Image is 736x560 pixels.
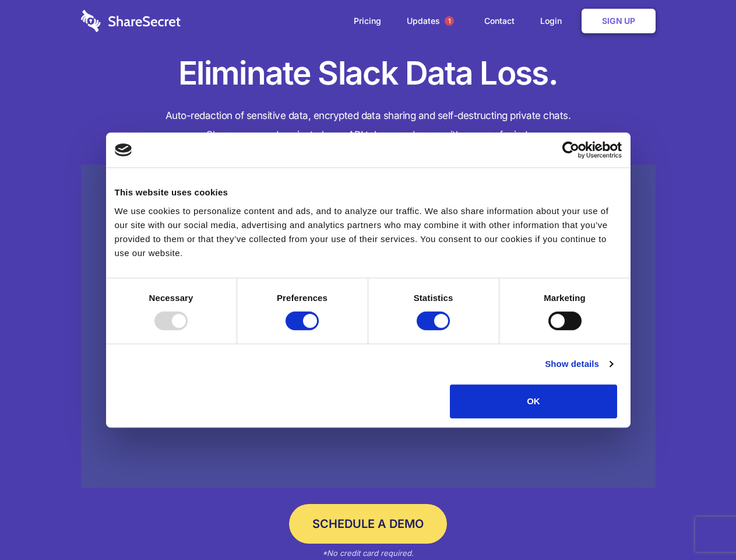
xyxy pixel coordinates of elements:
strong: Statistics [414,293,453,303]
h1: Eliminate Slack Data Loss. [81,52,656,94]
h4: Auto-redaction of sensitive data, encrypted data sharing and self-destructing private chats. Shar... [81,106,656,145]
a: Sign Up [582,9,656,33]
button: OK [450,384,617,418]
img: logo-wordmark-white-trans-d4663122ce5f474addd5e946df7df03e33cb6a1c49d2221995e7729f52c070b2.svg [81,10,181,32]
div: We use cookies to personalize content and ads, and to analyze our traffic. We also share informat... [115,204,622,260]
strong: Necessary [149,293,193,303]
a: Schedule a Demo [289,504,447,544]
span: 1 [445,16,454,26]
strong: Marketing [544,293,586,303]
a: Show details [545,357,612,371]
a: Usercentrics Cookiebot - opens in a new window [520,141,622,159]
em: *No credit card required. [322,548,414,558]
a: Contact [473,3,526,39]
strong: Preferences [277,293,327,303]
img: logo [115,143,132,156]
a: Login [529,3,579,39]
div: This website uses cookies [115,185,622,199]
a: Wistia video thumbnail [81,164,656,488]
a: Pricing [342,3,393,39]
